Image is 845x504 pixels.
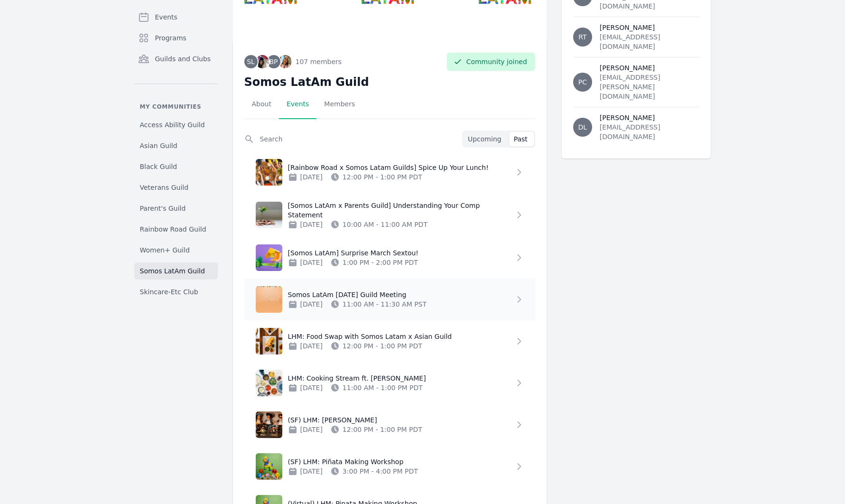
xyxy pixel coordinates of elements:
a: Somos LatAm Guild [134,262,218,280]
span: Women+ Guild [140,245,190,255]
span: PC [578,79,587,85]
div: 1:00 PM - 2:00 PM PDT [323,258,418,267]
div: [DATE] [288,467,323,476]
a: LHM: Food Swap with Somos Latam x Asian Guild[DATE]12:00 PM - 1:00 PM PDT [244,320,535,362]
div: [DATE] [288,425,323,434]
div: [PERSON_NAME] [600,113,700,122]
div: 11:00 AM - 1:00 PM PDT [323,383,423,392]
a: Events [279,90,316,119]
div: 12:00 PM - 1:00 PM PDT [323,172,422,182]
a: About [244,90,279,119]
a: Skincare-Etc Club [134,283,218,300]
span: Somos LatAm Guild [140,266,205,276]
div: [DATE] [288,341,323,351]
span: Skincare-Etc Club [140,287,198,297]
a: Guilds and Clubs [134,49,218,68]
div: 12:00 PM - 1:00 PM PDT [323,341,422,351]
span: Asian Guild [140,141,177,150]
nav: Sidebar [134,8,218,300]
a: [Rainbow Road x Somos Latam Guilds] Spice Up Your Lunch![DATE]12:00 PM - 1:00 PM PDT [244,151,535,193]
a: [Somos LatAm x Parents Guild] Understanding Your Comp Statement[DATE]10:00 AM - 11:00 AM PDT [244,193,535,237]
span: SL [247,58,255,65]
div: [DATE] [288,383,323,392]
span: Black Guild [140,162,177,171]
p: LHM: Food Swap with Somos Latam x Asian Guild [288,332,514,341]
p: [Somos LatAm] Surprise March Sextou! [288,248,514,258]
span: Veterans Guild [140,183,189,192]
a: Members [316,90,362,119]
p: My communities [134,103,218,111]
div: [DATE] [288,258,323,267]
a: Events [134,8,218,27]
div: [DATE] [288,299,323,309]
div: 10:00 AM - 11:00 AM PDT [323,220,427,229]
a: [Somos LatAm] Surprise March Sextou![DATE]1:00 PM - 2:00 PM PDT [244,237,535,279]
div: [PERSON_NAME] [600,63,700,73]
div: [EMAIL_ADDRESS][PERSON_NAME][DOMAIN_NAME] [600,73,700,101]
span: RT [578,34,586,40]
div: 12:00 PM - 1:00 PM PDT [323,425,422,434]
div: [DATE] [288,172,323,182]
span: Rainbow Road Guild [140,224,206,234]
a: Women+ Guild [134,242,218,259]
span: Programs [155,33,186,43]
a: Access Ability Guild [134,116,218,133]
p: [Somos LatAm x Parents Guild] Understanding Your Comp Statement [288,201,514,220]
a: Veterans Guild [134,179,218,196]
a: Rainbow Road Guild [134,221,218,238]
div: 11:00 AM - 11:30 AM PST [323,299,427,309]
p: LHM: Cooking Stream ft. [PERSON_NAME] [288,373,514,383]
span: Guilds and Clubs [155,54,211,64]
a: Asian Guild [134,137,218,154]
a: Black Guild [134,158,218,175]
span: DL [578,124,587,131]
a: Parent's Guild [134,200,218,217]
div: [PERSON_NAME] [600,23,700,32]
span: 107 members [296,57,342,66]
div: [DATE] [288,220,323,229]
span: Past [514,134,528,144]
a: (SF) LHM: Piñata Making Workshop[DATE]3:00 PM - 4:00 PM PDT [244,446,535,487]
p: (SF) LHM: [PERSON_NAME] [288,415,514,425]
p: Somos LatAm [DATE] Guild Meeting [288,290,514,299]
a: Programs [134,28,218,47]
div: [EMAIL_ADDRESS][DOMAIN_NAME] [600,32,700,51]
div: [EMAIL_ADDRESS][DOMAIN_NAME] [600,122,700,141]
span: Access Ability Guild [140,120,205,130]
button: Upcoming [463,131,508,147]
span: Parent's Guild [140,204,186,213]
button: Community joined [447,53,535,71]
div: 3:00 PM - 4:00 PM PDT [323,467,418,476]
span: BP [269,58,278,65]
p: (SF) LHM: Piñata Making Workshop [288,457,514,467]
button: Past [509,131,534,147]
span: Events [155,12,177,22]
span: Upcoming [468,134,501,144]
h2: Somos LatAm Guild [244,75,535,90]
a: (SF) LHM: [PERSON_NAME][DATE]12:00 PM - 1:00 PM PDT [244,404,535,446]
p: [Rainbow Road x Somos Latam Guilds] Spice Up Your Lunch! [288,163,514,172]
a: LHM: Cooking Stream ft. [PERSON_NAME][DATE]11:00 AM - 1:00 PM PDT [244,362,535,404]
a: Somos LatAm [DATE] Guild Meeting[DATE]11:00 AM - 11:30 AM PST [244,279,535,320]
input: Search [244,131,462,148]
